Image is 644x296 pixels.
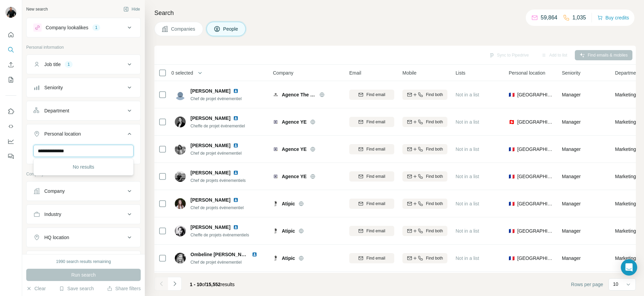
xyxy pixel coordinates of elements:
[509,200,515,207] span: 🇫🇷
[562,119,581,125] span: Manager
[456,174,479,179] span: Not in a list
[5,135,16,147] button: Dashboard
[562,255,581,261] span: Manager
[26,6,48,12] div: New search
[509,173,515,180] span: 🇫🇷
[426,255,443,261] span: Find both
[366,255,385,261] span: Find email
[402,199,447,209] button: Find both
[44,107,69,114] div: Department
[5,74,16,86] button: My lists
[27,252,140,269] button: Annual revenue ($)
[562,92,581,97] span: Manager
[190,197,230,203] span: [PERSON_NAME]
[190,260,242,265] span: Chef de projet évènementiel
[190,282,235,287] span: results
[44,130,81,137] div: Personal location
[27,206,140,222] button: Industry
[175,144,186,155] img: Avatar
[190,88,230,94] span: [PERSON_NAME]
[621,259,637,276] div: Open Intercom Messenger
[509,255,515,262] span: 🇫🇷
[27,19,140,36] button: Company lookalikes1
[366,228,385,234] span: Find email
[402,171,447,182] button: Find both
[233,197,239,203] img: LinkedIn logo
[59,285,94,292] button: Save search
[349,253,394,263] button: Find email
[349,117,394,127] button: Find email
[456,255,479,261] span: Not in a list
[517,146,554,153] span: [GEOGRAPHIC_DATA]
[562,174,581,179] span: Manager
[456,92,479,97] span: Not in a list
[171,69,193,76] span: 0 selected
[426,92,443,98] span: Find both
[27,79,140,96] button: Seniority
[92,25,100,31] div: 1
[366,119,385,125] span: Find email
[273,69,293,76] span: Company
[402,253,447,263] button: Find both
[26,285,46,292] button: Clear
[562,228,581,234] span: Manager
[273,255,278,261] img: Logo of Atipic
[426,201,443,207] span: Find both
[282,200,295,207] span: Atipic
[190,252,254,257] span: Ombeline [PERSON_NAME]
[517,119,554,125] span: [GEOGRAPHIC_DATA]
[456,119,479,125] span: Not in a list
[456,146,479,152] span: Not in a list
[282,91,316,98] span: Agence The Kub
[44,61,61,68] div: Job title
[190,142,230,149] span: [PERSON_NAME]
[613,281,618,287] p: 10
[517,173,554,180] span: [GEOGRAPHIC_DATA]
[171,26,196,32] span: Companies
[190,205,244,210] span: Chef de projets événementiel
[597,13,629,22] button: Buy credits
[202,282,206,287] span: of
[233,115,239,121] img: LinkedIn logo
[206,282,221,287] span: 15,552
[273,174,278,179] img: Logo of Agence YE
[273,146,278,152] img: Logo of Agence YE
[402,90,447,100] button: Find both
[402,117,447,127] button: Find both
[233,170,239,175] img: LinkedIn logo
[282,146,307,153] span: Agence YE
[509,119,515,125] span: 🇨🇭
[426,146,443,152] span: Find both
[562,69,580,76] span: Seniority
[175,116,186,127] img: Avatar
[517,255,554,262] span: [GEOGRAPHIC_DATA]
[233,88,239,94] img: LinkedIn logo
[44,188,65,194] div: Company
[190,115,230,122] span: [PERSON_NAME]
[26,171,141,177] p: Company information
[517,228,554,234] span: [GEOGRAPHIC_DATA]
[65,61,73,67] div: 1
[190,124,245,128] span: Cheffe de projet événementiel
[402,69,416,76] span: Mobile
[119,4,145,14] button: Hide
[44,234,69,241] div: HQ location
[273,201,278,206] img: Logo of Atipic
[35,160,132,174] div: No results
[107,285,141,292] button: Share filters
[190,96,242,101] span: Chef de projet événementiel
[26,44,141,50] p: Personal information
[56,259,111,265] div: 1990 search results remaining
[190,282,202,287] span: 1 - 10
[175,253,186,264] img: Avatar
[175,89,186,100] img: Avatar
[5,120,16,133] button: Use Surfe API
[349,69,361,76] span: Email
[456,69,465,76] span: Lists
[571,281,603,288] span: Rows per page
[5,105,16,118] button: Use Surfe on LinkedIn
[572,14,586,22] p: 1,035
[44,84,63,91] div: Seniority
[273,92,278,97] img: Logo of Agence The Kub
[426,173,443,180] span: Find both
